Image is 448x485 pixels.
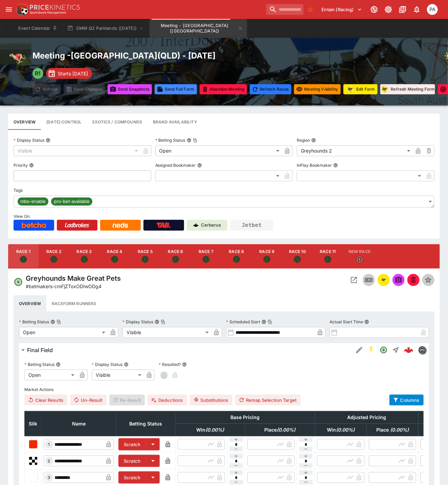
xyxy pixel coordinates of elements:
[266,4,304,15] input: search
[24,385,424,395] label: Market Actions
[378,274,390,286] button: racingform
[148,114,203,130] button: Configure brand availability for the meeting
[252,244,282,269] button: Race 9
[118,455,146,467] button: Scratch
[30,11,66,14] img: Sportsbook Management
[330,319,363,325] p: Actual Start Time
[419,424,447,436] th: QLD
[404,345,413,355] div: 4d95d36e-b2f0-4b02-b00b-b711c4646ff4
[8,114,41,130] button: Base meeting details
[14,187,23,193] p: Tags
[46,138,50,143] button: Display Status
[315,424,367,436] th: Win
[363,274,375,286] button: Inplay
[343,244,376,269] button: New Race
[294,256,301,263] svg: Open
[26,274,121,283] h4: Greyhounds Make Great Pets
[235,395,301,406] button: Remap Selection Target
[56,362,61,367] button: Betting Status
[160,244,191,269] button: Race 6
[221,244,252,269] button: Race 8
[380,84,435,94] button: Refresh Meeting Form
[297,162,332,168] p: InPlay Bookmaker
[324,256,331,263] svg: Open
[390,344,402,356] button: Straight
[14,19,62,38] button: Event Calendar
[411,3,423,16] button: Notifications
[22,223,46,228] img: Betcha
[230,220,273,231] button: Jetbet
[122,319,153,325] p: Display Status
[268,320,272,324] button: Copy To Clipboard
[190,395,232,406] button: Substitutions
[390,427,409,433] em: ( 0.00 %)
[18,198,48,205] span: mbo-enable
[418,346,426,354] div: betmakers
[14,214,30,219] span: View On:
[41,114,87,130] button: Configure each race specific details at once
[206,427,224,433] em: ( 0.00 %)
[65,223,89,228] img: Ladbrokes
[159,362,181,367] p: Resulted?
[368,3,380,16] button: Connected to PK
[25,411,42,436] th: Silk
[318,4,366,15] button: Select Tenant
[15,3,28,16] img: PriceKinetics Logo
[155,320,159,324] button: Display StatusCopy To Clipboard
[47,442,51,447] span: 1
[142,256,149,263] svg: Open
[124,362,129,367] button: Display Status
[81,256,88,263] svg: Open
[277,427,296,433] em: ( 0.00 %)
[297,145,413,156] div: Greyhounds 2
[155,84,197,94] button: Send Full Form
[69,244,99,269] button: Race 3
[402,343,416,357] a: 4d95d36e-b2f0-4b02-b00b-b711c4646ff4
[197,163,202,168] button: Assigned Bookmaker
[8,244,39,269] button: Race 1
[118,438,146,451] button: Scratch
[26,283,102,290] p: Copy To Clipboard
[99,244,130,269] button: Race 4
[63,19,148,38] button: SMM Q2 Parklands ([DATE])
[46,295,102,311] button: Raceform Runners
[155,145,282,156] div: Open
[3,3,15,16] button: open drawer
[187,138,192,143] button: Betting StatusCopy To Clipboard
[182,362,187,367] button: Resulted?
[336,427,355,433] em: ( 0.00 %)
[155,162,196,168] p: Assigned Bookmaker
[92,362,122,367] p: Display Status
[30,5,80,10] img: PriceKinetics
[407,276,420,283] span: Mark an event as closed and abandoned.
[150,19,247,38] button: Meeting - Q2 Parklands (AUS)
[32,50,216,61] h2: Meeting - [GEOGRAPHIC_DATA] ( QLD ) - [DATE]
[157,223,171,228] img: TabNZ
[203,256,209,263] svg: Open
[14,162,28,168] p: Priority
[47,459,52,463] span: 2
[176,411,315,424] th: Base Pricing
[245,424,315,436] th: Place
[20,256,27,263] svg: Open
[130,244,160,269] button: Race 5
[305,4,316,15] button: No Bookmarks
[27,347,53,354] h6: Final Field
[14,277,23,287] svg: Open
[250,84,291,94] button: Refetching all race data will discard any changes you have made and reload the latest race data f...
[419,346,426,354] img: betmakers
[397,3,409,16] button: Documentation
[14,145,140,156] div: Visible
[425,2,440,17] button: Peter Addley
[348,274,360,286] button: Open Event
[19,343,353,357] button: Final Field
[29,163,34,168] button: Priority
[24,395,67,406] button: Clear Results
[51,198,92,205] span: pro-bet-available
[19,319,49,325] p: Betting Status
[364,320,369,324] button: Actual Start Time
[193,138,198,143] button: Copy To Clipboard
[176,424,245,436] th: Win
[380,276,388,284] img: racingform.png
[172,256,179,263] svg: Open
